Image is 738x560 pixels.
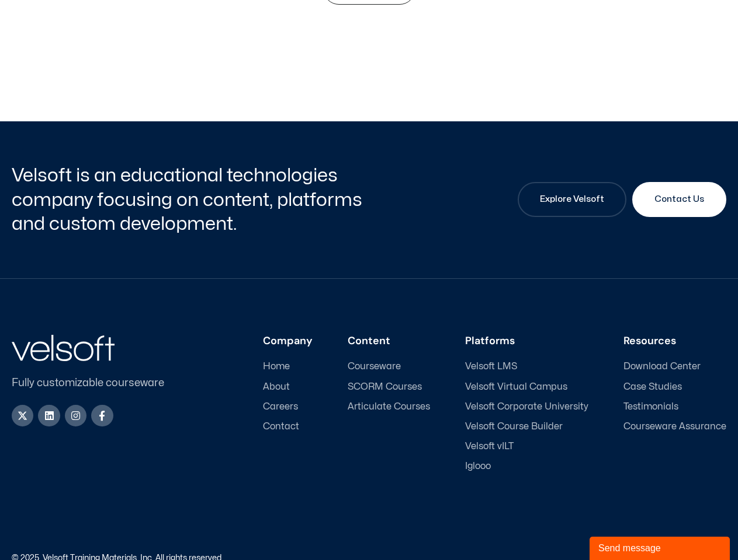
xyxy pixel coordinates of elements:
a: Contact [263,421,313,432]
a: Explore Velsoft [518,182,626,217]
span: Velsoft Virtual Campus [465,381,567,393]
h2: Velsoft is an educational technologies company focusing on content, platforms and custom developm... [12,163,366,236]
a: Home [263,361,313,372]
span: Contact [263,421,299,432]
a: Courseware Assurance [623,421,726,432]
a: About [263,381,313,393]
h3: Resources [623,335,726,348]
h3: Platforms [465,335,588,348]
span: Contact Us [654,192,704,206]
a: SCORM Courses [348,381,430,393]
p: Fully customizable courseware [12,375,183,391]
a: Contact Us [632,182,726,217]
a: Case Studies [623,381,726,393]
span: Home [263,361,290,372]
span: Velsoft Course Builder [465,421,563,432]
a: Velsoft Course Builder [465,421,588,432]
h3: Company [263,335,313,348]
span: Explore Velsoft [540,192,604,206]
a: Velsoft vILT [465,441,588,452]
a: Courseware [348,361,430,372]
span: Download Center [623,361,701,372]
span: Courseware [348,361,401,372]
a: Velsoft LMS [465,361,588,372]
h3: Content [348,335,430,348]
span: Velsoft LMS [465,361,517,372]
a: Velsoft Corporate University [465,401,588,412]
a: Download Center [623,361,726,372]
span: About [263,381,290,393]
span: Velsoft vILT [465,441,514,452]
a: Velsoft Virtual Campus [465,381,588,393]
span: SCORM Courses [348,381,422,393]
span: Careers [263,401,298,412]
iframe: chat widget [590,534,732,560]
a: Articulate Courses [348,401,430,412]
span: Case Studies [623,381,682,393]
span: Iglooo [465,461,491,472]
a: Careers [263,401,313,412]
span: Testimonials [623,401,678,412]
a: Iglooo [465,461,588,472]
a: Testimonials [623,401,726,412]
